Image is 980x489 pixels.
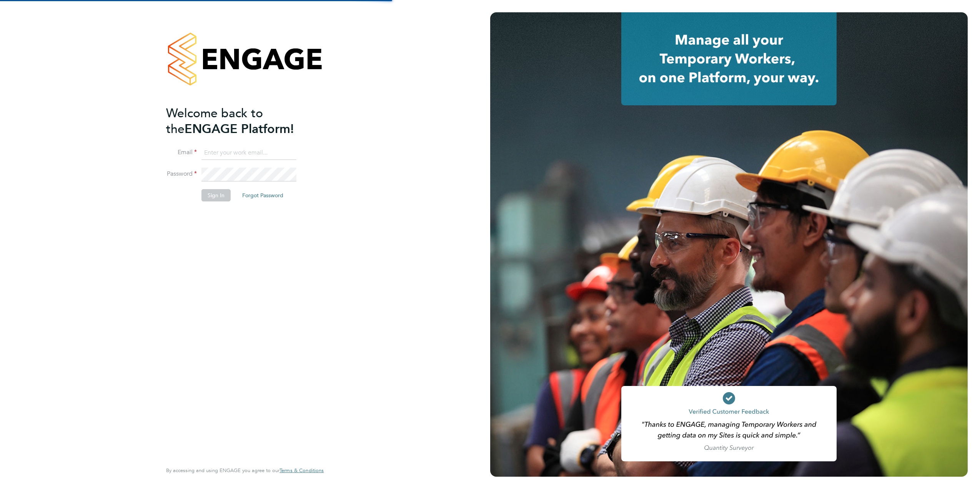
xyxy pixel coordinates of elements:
a: Terms & Conditions [280,467,324,474]
label: Email [166,148,197,156]
span: By accessing and using ENGAGE you agree to our [166,467,324,474]
h2: ENGAGE Platform! [166,105,316,137]
button: Sign In [201,189,231,201]
label: Password [166,170,197,178]
input: Enter your work email... [201,146,296,160]
span: Welcome back to the [166,106,263,136]
button: Forgot Password [236,189,290,201]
